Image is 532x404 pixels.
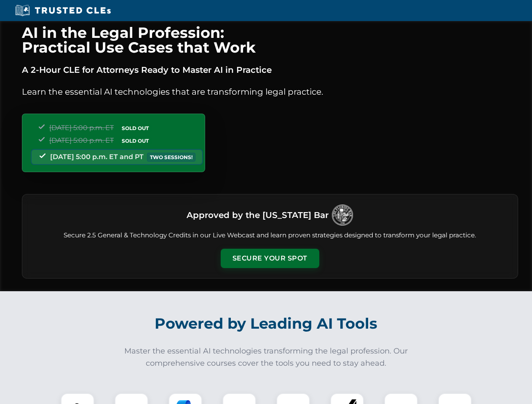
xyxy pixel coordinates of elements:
p: Learn the essential AI technologies that are transforming legal practice. [22,85,518,98]
p: A 2-Hour CLE for Attorneys Ready to Master AI in Practice [22,63,518,77]
button: Secure Your Spot [221,249,319,268]
span: SOLD OUT [119,136,152,145]
img: Logo [332,205,353,226]
p: Secure 2.5 General & Technology Credits in our Live Webcast and learn proven strategies designed ... [32,231,508,240]
span: [DATE] 5:00 p.m. ET [49,124,114,132]
h3: Approved by the [US_STATE] Bar [187,207,329,223]
span: [DATE] 5:00 p.m. ET [49,136,114,144]
p: Master the essential AI technologies transforming the legal profession. Our comprehensive courses... [119,345,414,369]
h2: Powered by Leading AI Tools [33,309,500,338]
img: Trusted CLEs [13,4,113,17]
span: SOLD OUT [119,124,152,133]
h1: AI in the Legal Profession: Practical Use Cases that Work [22,25,518,55]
